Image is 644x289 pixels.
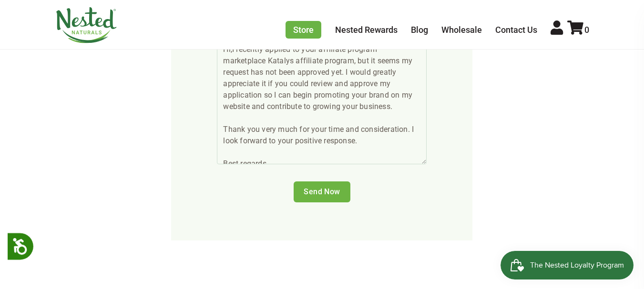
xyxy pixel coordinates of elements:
a: Wholesale [441,25,482,35]
a: 0 [567,25,589,35]
iframe: Button to open loyalty program pop-up [501,251,634,279]
input: Send Now [294,181,350,202]
img: Nested Naturals [55,7,117,43]
span: 0 [584,25,589,35]
a: Nested Rewards [335,25,398,35]
a: Store [286,21,321,39]
a: Contact Us [495,25,537,35]
a: Blog [411,25,428,35]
